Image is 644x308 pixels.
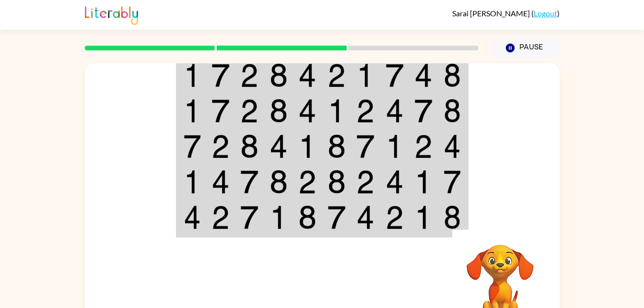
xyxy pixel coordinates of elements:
img: 8 [328,134,346,158]
img: 4 [356,205,375,229]
img: 7 [414,99,433,123]
img: 4 [211,170,230,194]
img: 8 [269,63,288,87]
img: 2 [356,170,375,194]
img: 2 [211,134,230,158]
img: 1 [298,134,316,158]
img: 1 [414,170,433,194]
img: 1 [269,205,288,229]
img: 8 [240,134,258,158]
img: 2 [386,205,404,229]
img: 4 [386,170,404,194]
img: 4 [444,134,461,158]
img: 7 [386,63,404,87]
img: 4 [298,63,316,87]
img: 2 [328,63,346,87]
img: 7 [356,134,375,158]
img: Literably [85,4,138,25]
a: Logout [534,9,557,18]
img: 7 [240,205,258,229]
img: 4 [414,63,433,87]
img: 2 [240,63,258,87]
img: 7 [184,134,201,158]
img: 8 [444,205,461,229]
img: 7 [240,170,258,194]
img: 1 [356,63,375,87]
img: 2 [240,99,258,123]
img: 1 [386,134,404,158]
img: 1 [184,170,201,194]
img: 2 [414,134,433,158]
img: 2 [356,99,375,123]
div: ( ) [452,9,560,18]
img: 8 [269,170,288,194]
img: 4 [269,134,288,158]
img: 8 [444,63,461,87]
img: 2 [298,170,316,194]
img: 7 [211,99,230,123]
img: 8 [269,99,288,123]
img: 7 [211,63,230,87]
img: 1 [184,63,201,87]
span: Sarai [PERSON_NAME] [452,9,531,18]
img: 7 [328,205,346,229]
img: 8 [444,99,461,123]
img: 8 [328,170,346,194]
img: 1 [328,99,346,123]
img: 2 [211,205,230,229]
img: 7 [444,170,461,194]
img: 4 [298,99,316,123]
img: 4 [184,205,201,229]
img: 1 [184,99,201,123]
img: 8 [298,205,316,229]
img: 1 [414,205,433,229]
img: 4 [386,99,404,123]
button: Pause [490,37,560,59]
